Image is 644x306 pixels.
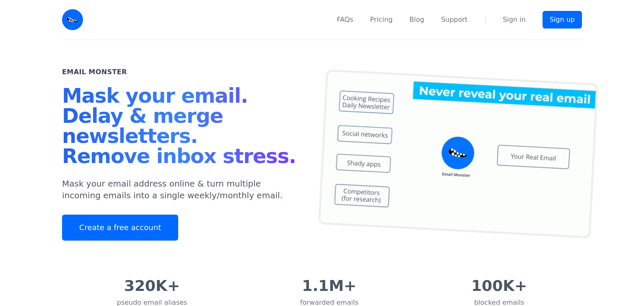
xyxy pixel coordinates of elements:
img: temp mail, free temporary mail, Temporary Email [318,69,598,239]
a: Support [441,15,467,25]
div: 1.1M+ [300,277,358,294]
h2: Email Monster [62,67,127,77]
a: Sign up [543,11,582,29]
div: 100K+ [471,277,527,294]
div: 320K+ [117,277,187,294]
a: FAQs [337,15,353,25]
a: Blog [410,15,424,25]
a: Create a free account [62,215,178,241]
p: Mask your email address online & turn multiple incoming emails into a single weekly/monthly email. [62,178,302,201]
a: Pricing [370,15,393,25]
a: Sign in [503,15,526,25]
img: Email Monster [62,9,83,30]
h1: Mask your email. Delay & merge newsletters. Remove inbox stress. [62,86,302,169]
